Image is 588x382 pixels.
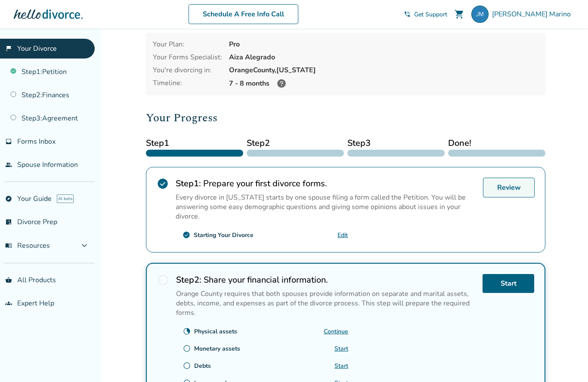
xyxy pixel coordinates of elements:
span: shopping_cart [454,9,464,19]
div: Monetary assets [194,345,240,353]
span: Forms Inbox [17,137,56,146]
h2: Prepare your first divorce forms. [176,178,476,189]
span: check_circle [183,231,190,239]
span: Step 3 [347,137,445,150]
a: Schedule A Free Info Call [189,4,298,24]
div: You're divorcing in: [153,65,222,75]
div: 7 - 8 months [229,78,538,89]
span: Done! [448,137,545,150]
span: Step 1 [146,137,243,150]
span: list_alt_check [5,219,12,225]
span: phone_in_talk [404,11,411,18]
a: Review [483,178,535,197]
iframe: Chat Widget [545,341,588,382]
div: Orange County, [US_STATE] [229,65,538,75]
div: Debts [194,362,211,370]
a: Edit [337,231,348,239]
span: radio_button_unchecked [157,274,169,286]
p: Orange County requires that both spouses provide information on separate and marital assets, debt... [176,289,476,317]
h2: Your Progress [146,109,545,126]
span: check_circle [157,178,169,190]
span: radio_button_unchecked [183,345,191,352]
div: Your Plan: [153,40,222,49]
div: Your Forms Specialist: [153,52,222,62]
span: AI beta [57,194,74,203]
span: flag_2 [5,45,12,52]
div: Pro [229,40,538,49]
span: inbox [5,138,12,145]
span: Resources [5,241,50,250]
span: groups [5,300,12,307]
span: [PERSON_NAME] Marino [492,9,574,19]
a: Start [334,345,348,353]
img: jmarino949@gmail.com [471,6,489,23]
span: clock_loader_40 [183,327,191,335]
a: Start [334,362,348,370]
a: Continue [324,327,348,336]
strong: Step 2 : [176,274,201,286]
a: Start [483,274,534,293]
h2: Share your financial information. [176,274,476,286]
div: Starting Your Divorce [194,231,254,239]
span: radio_button_unchecked [183,362,191,370]
div: Timeline: [153,78,222,89]
span: explore [5,195,12,202]
span: shopping_basket [5,277,12,283]
span: Step 2 [247,137,344,150]
span: Get Support [414,10,447,18]
span: menu_book [5,242,12,249]
a: phone_in_talkGet Support [404,10,447,18]
div: Aiza Alegrado [229,52,538,62]
span: people [5,161,12,168]
span: expand_more [79,240,90,251]
strong: Step 1 : [176,178,201,189]
div: Physical assets [194,327,237,336]
p: Every divorce in [US_STATE] starts by one spouse filing a form called the Petition. You will be a... [176,193,476,221]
